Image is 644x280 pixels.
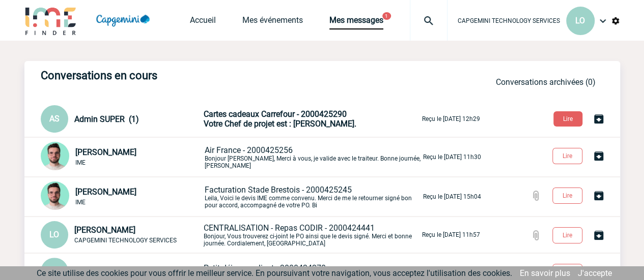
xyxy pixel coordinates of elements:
[593,113,605,125] img: Archiver la conversation
[41,221,202,248] div: Conversation privée : Client - Agence
[593,229,605,241] img: Archiver la conversation
[382,12,391,20] button: 1
[41,113,480,123] a: AS Admin SUPER (1) Cartes cadeaux Carrefour - 2000425290Votre Chef de projet est : [PERSON_NAME]....
[204,263,326,273] span: Petit déjeuner client - 2000424270
[205,145,421,169] p: Bonjour [PERSON_NAME], Merci à vous, je valide avec le traiteur. Bonne journée, [PERSON_NAME]
[593,190,605,202] img: Archiver la conversation
[41,181,203,212] div: Conversation privée : Client - Agence
[575,16,585,25] span: LO
[204,223,375,233] span: CENTRALISATION - Repas CODIR - 2000424441
[552,264,582,280] button: Lire
[242,15,303,29] a: Mes événements
[204,119,356,129] span: Votre Chef de projet est : [PERSON_NAME].
[544,230,593,239] a: Lire
[24,6,77,35] img: IME-Finder
[74,237,177,244] span: CAPGEMINI TECHNOLOGY SERVICES
[496,77,596,87] a: Conversations archivées (0)
[37,268,512,278] span: Ce site utilise des cookies pour vous offrir le meilleur service. En poursuivant votre navigation...
[458,17,560,24] span: CAPGEMINI TECHNOLOGY SERVICES
[422,231,480,238] p: Reçu le [DATE] 11h57
[520,268,570,278] a: En savoir plus
[204,263,420,280] p: Votre Chef de projet est : [PERSON_NAME].
[553,111,582,127] button: Lire
[41,69,346,82] h3: Conversations en cours
[552,148,582,164] button: Lire
[544,150,593,160] a: Lire
[41,142,203,172] div: Conversation privée : Client - Agence
[578,268,612,278] a: J'accepte
[204,223,420,247] p: Bonjour, Vous trouverez ci-joint le PO ainsi que le devis signé. Merci et bonne journée. Cordiale...
[41,181,69,210] img: 121547-2.png
[41,142,69,170] img: 121547-2.png
[422,115,480,122] p: Reçu le [DATE] 12h29
[552,188,582,204] button: Lire
[75,187,136,197] span: [PERSON_NAME]
[205,185,352,195] span: Facturation Stade Brestois - 2000425245
[593,266,605,278] img: Archiver la conversation
[190,15,216,29] a: Accueil
[423,193,481,200] p: Reçu le [DATE] 15h04
[74,225,135,235] span: [PERSON_NAME]
[205,145,293,155] span: Air France - 2000425256
[75,199,86,206] span: IME
[49,230,59,239] span: LO
[205,185,421,209] p: Leila, Voici le devis IME comme convenu. Merci de me le retourner signé bon pour accord, accompag...
[49,114,60,123] span: AS
[423,153,481,161] p: Reçu le [DATE] 11h30
[593,150,605,162] img: Archiver la conversation
[75,147,136,157] span: [PERSON_NAME]
[41,151,481,161] a: [PERSON_NAME] IME Air France - 2000425256Bonjour [PERSON_NAME], Merci à vous, je valide avec le t...
[204,109,347,119] span: Cartes cadeaux Carrefour - 2000425290
[74,114,139,124] span: Admin SUPER (1)
[552,227,582,243] button: Lire
[41,229,480,239] a: LO [PERSON_NAME] CAPGEMINI TECHNOLOGY SERVICES CENTRALISATION - Repas CODIR - 2000424441Bonjour, ...
[41,191,481,201] a: [PERSON_NAME] IME Facturation Stade Brestois - 2000425245Leila, Voici le devis IME comme convenu....
[545,113,593,123] a: Lire
[329,15,383,29] a: Mes messages
[75,159,86,166] span: IME
[41,105,202,133] div: Conversation privée : Client - Agence
[544,190,593,200] a: Lire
